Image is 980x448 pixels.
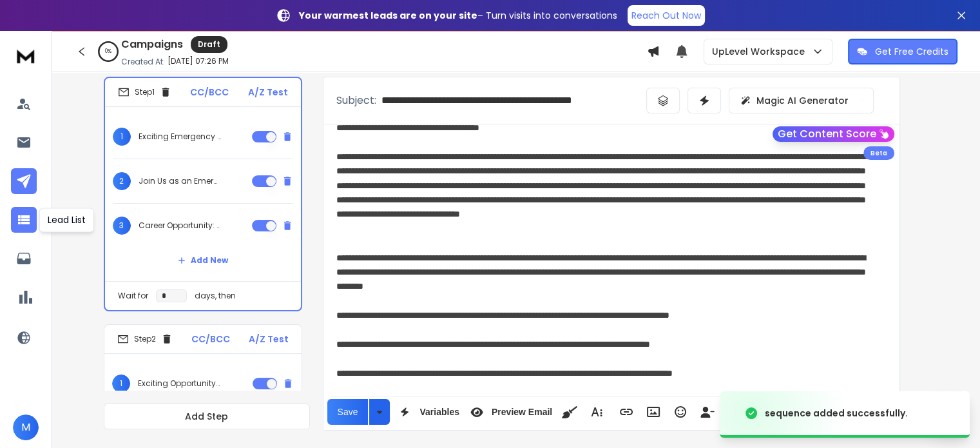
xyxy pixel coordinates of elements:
[712,45,810,58] p: UpLevel Workspace
[104,404,310,429] button: Add Step
[117,333,173,345] div: Step 2
[191,36,227,53] div: Draft
[139,176,221,186] p: Join Us as an Emergency Medicine Physician!
[848,39,957,64] button: Get Free Credits
[631,9,701,22] p: Reach Out Now
[190,86,229,99] p: CC/BCC
[299,9,617,22] p: – Turn visits into conversations
[13,414,39,440] button: M
[327,399,369,425] button: Save
[584,399,609,425] button: More Text
[875,45,948,58] p: Get Free Credits
[105,48,111,55] p: 0 %
[641,399,666,425] button: Insert Image (Ctrl+P)
[614,399,639,425] button: Insert Link (Ctrl+K)
[168,248,238,273] button: Add New
[113,172,131,190] span: 2
[139,131,221,142] p: Exciting Emergency Medicine Physician Opportunity
[13,44,39,68] img: logo
[336,93,376,108] p: Subject:
[139,220,221,231] p: Career Opportunity: Emergency Medicine Physician Wanted
[191,333,230,346] p: CC/BCC
[756,94,849,107] p: Magic AI Generator
[557,399,582,425] button: Clean HTML
[121,37,183,52] h1: Campaigns
[417,407,462,418] span: Variables
[39,208,94,232] div: Lead List
[118,86,171,98] div: Step 1
[113,128,131,146] span: 1
[249,333,289,346] p: A/Z Test
[863,146,894,160] div: Beta
[628,5,705,26] a: Reach Out Now
[168,56,229,66] p: [DATE] 07:26 PM
[195,291,236,301] p: days, then
[695,399,720,425] button: Insert Unsubscribe Link
[765,407,908,420] div: sequence added successfully.
[773,126,894,142] button: Get Content Score
[299,9,477,22] strong: Your warmest leads are on your site
[113,217,131,235] span: 3
[489,407,555,418] span: Preview Email
[121,57,165,67] p: Created At:
[138,378,220,389] p: Exciting Opportunity: Emergency Medicine Physician Role
[248,86,288,99] p: A/Z Test
[729,88,874,113] button: Magic AI Generator
[392,399,462,425] button: Variables
[668,399,693,425] button: Emoticons
[118,291,148,301] p: Wait for
[104,77,302,311] li: Step1CC/BCCA/Z Test1Exciting Emergency Medicine Physician Opportunity2Join Us as an Emergency Med...
[112,375,130,393] span: 1
[465,399,555,425] button: Preview Email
